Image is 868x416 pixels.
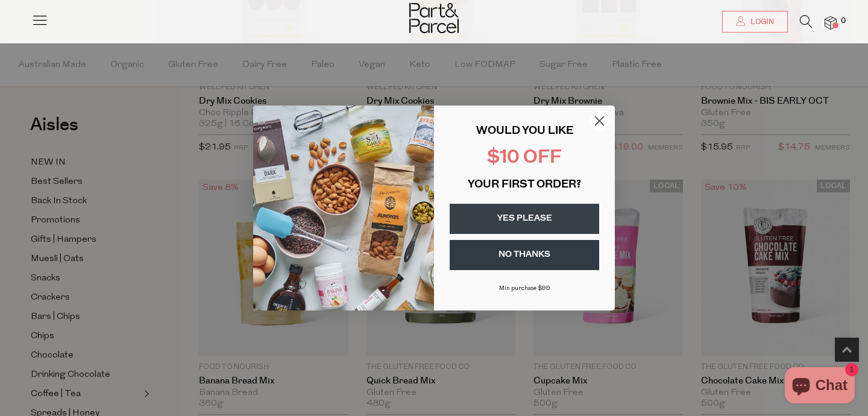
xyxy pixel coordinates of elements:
[450,204,599,234] button: YES PLEASE
[253,106,434,310] img: 43fba0fb-7538-40bc-babb-ffb1a4d097bc.jpeg
[747,17,774,27] span: Login
[781,367,858,406] inbox-online-store-chat: Shopify online store chat
[499,285,550,292] span: Min purchase $99
[476,126,573,137] span: WOULD YOU LIKE
[589,110,610,131] button: Close dialog
[450,240,599,270] button: NO THANKS
[468,180,581,191] span: YOUR FIRST ORDER?
[838,16,849,27] span: 0
[825,16,837,29] a: 0
[487,149,562,168] span: $10 OFF
[409,3,459,33] img: Part&Parcel
[722,11,788,33] a: Login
